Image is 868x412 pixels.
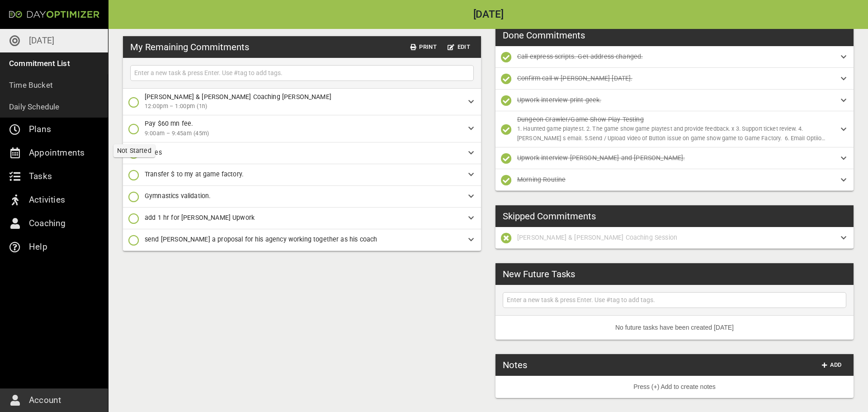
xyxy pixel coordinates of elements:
h3: Notes [503,358,527,372]
h2: [DATE] [108,9,868,20]
input: Enter a new task & press Enter. Use #tag to add tags. [132,67,472,79]
span: Dungeon Crawler/Game Show Play Testing [517,116,644,123]
div: Gymnastics validation. [123,186,481,208]
span: Transfer $ to my at game factory. [145,170,244,178]
span: [PERSON_NAME] & [PERSON_NAME] Coaching [PERSON_NAME] [145,93,331,100]
span: Gymnastics validation. [145,192,211,199]
span: Morning Routine [517,176,566,183]
div: [PERSON_NAME] & [PERSON_NAME] Coaching [PERSON_NAME]12:00pm – 1:00pm (1h) [123,89,481,115]
div: Dungeon Crawler/Game Show Play Testing1. Haunted game playtest. 2. The game show game playtest an... [495,111,854,147]
p: Daily Schedule [9,100,60,113]
span: Upwork interview print geek. [517,96,601,104]
div: send [PERSON_NAME] a proposal for his agency working together as his coach [123,229,481,251]
span: Edit [448,42,470,52]
span: Add [821,360,843,370]
p: Tasks [29,169,52,184]
input: Enter a new task & press Enter. Use #tag to add tags. [505,294,844,306]
button: Add [817,358,846,372]
div: Transfer $ to my at game factory. [123,164,481,186]
span: 9:00am – 9:45am (45m) [145,129,461,138]
span: 1. Haunted game playtest. 2. The game show game playtest and provide feedback. x 3. Support ticke... [517,125,825,151]
h3: My Remaining Commitments [130,40,249,54]
h3: New Future Tasks [503,267,575,281]
span: [PERSON_NAME] & [PERSON_NAME] Coaching Session [517,234,677,241]
span: 12:00pm – 1:00pm (1h) [145,102,461,111]
span: Print [410,42,437,52]
li: No future tasks have been created [DATE] [495,316,854,340]
p: Account [29,393,61,407]
span: send [PERSON_NAME] a proposal for his agency working together as his coach [145,236,377,243]
p: Time Bucket [9,79,53,91]
span: Call express scripts. Get address changed. [517,53,643,60]
p: Press (+) Add to create notes [503,382,846,392]
div: Confirm call w [PERSON_NAME] [DATE]. [495,68,854,90]
div: Taxes [123,142,481,164]
p: Appointments [29,146,85,160]
span: add 1 hr for [PERSON_NAME] Upwork [145,214,255,221]
div: Pay $60 mn fee.9:00am – 9:45am (45m) [123,115,481,142]
img: Day Optimizer [9,11,99,18]
span: Taxes [145,149,162,156]
h3: Done Commitments [503,28,585,42]
div: Call express scripts. Get address changed. [495,46,854,68]
button: Edit [444,40,474,54]
div: Upwork interview print geek. [495,90,854,111]
p: Help [29,240,47,254]
p: [DATE] [29,33,54,48]
span: Confirm call w [PERSON_NAME] [DATE]. [517,75,632,82]
div: Morning Routine [495,169,854,191]
div: Upwork interview [PERSON_NAME] and [PERSON_NAME]. [495,147,854,169]
div: add 1 hr for [PERSON_NAME] Upwork [123,208,481,229]
h3: Skipped Commitments [503,209,596,223]
button: Print [407,40,440,54]
span: Pay $60 mn fee. [145,120,193,127]
div: [PERSON_NAME] & [PERSON_NAME] Coaching Session [495,227,854,249]
p: Coaching [29,216,66,231]
p: Commitment List [9,57,70,70]
p: Activities [29,193,65,207]
p: Plans [29,122,51,137]
span: Upwork interview [PERSON_NAME] and [PERSON_NAME]. [517,154,685,161]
